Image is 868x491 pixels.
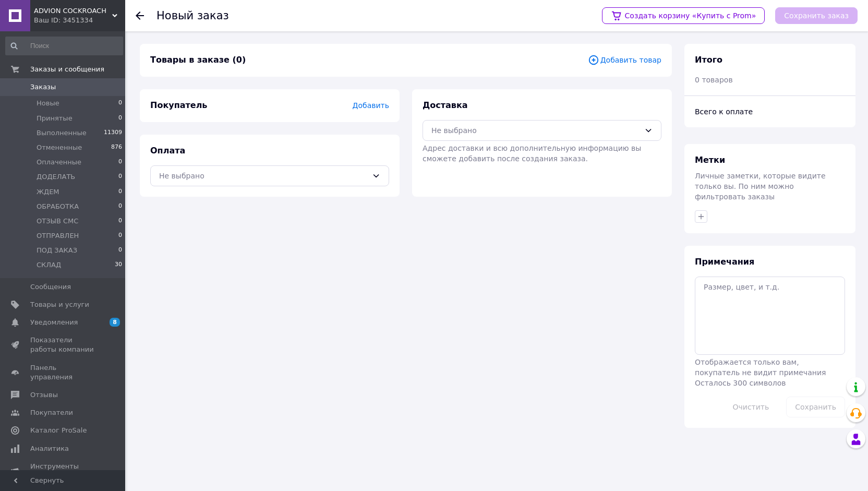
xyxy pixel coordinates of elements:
[695,55,722,65] span: Итого
[118,172,122,182] span: 0
[695,379,786,387] span: Осталось 300 символов
[30,65,104,74] span: Заказы и сообщения
[30,426,87,435] span: Каталог ProSale
[37,114,73,123] span: Принятые
[37,246,77,255] span: ПОД ЗАКАЗ
[118,231,122,241] span: 0
[37,260,61,270] span: СКЛАД
[104,128,122,138] span: 11309
[30,300,89,309] span: Товары и услуги
[110,318,120,327] span: 8
[588,54,661,66] span: Добавить товар
[30,336,97,354] span: Показатели работы компании
[118,246,122,255] span: 0
[695,172,826,201] span: Личные заметки, которые видите только вы. По ним можно фильтровать заказы
[118,114,122,123] span: 0
[695,106,845,117] div: Всего к оплате
[30,390,58,400] span: Отзывы
[34,16,125,25] div: Ваш ID: 3451334
[34,6,112,16] span: ADVION COCKROACH
[37,158,81,167] span: Оплаченные
[118,187,122,197] span: 0
[37,217,78,226] span: ОТЗЫВ СМС
[118,99,122,108] span: 0
[30,462,97,481] span: Инструменты вебмастера и SEO
[118,217,122,226] span: 0
[30,444,69,453] span: Аналитика
[37,143,82,152] span: Отмененные
[695,76,733,84] span: 0 товаров
[5,37,123,55] input: Поиск
[602,7,765,24] a: Создать корзину «Купить с Prom»
[111,143,122,152] span: 876
[37,187,59,197] span: ЖДЕМ
[150,55,246,65] span: Товары в заказе (0)
[37,99,59,108] span: Новые
[115,260,122,270] span: 30
[353,101,389,110] span: Добавить
[37,172,75,182] span: ДОДЕЛАТЬ
[695,358,826,377] span: Отображается только вам, покупатель не видит примечания
[30,363,97,382] span: Панель управления
[37,231,79,241] span: ОТПРАВЛЕН
[30,282,71,292] span: Сообщения
[37,128,87,138] span: Выполненные
[150,146,185,155] span: Оплата
[695,257,754,267] span: Примечания
[30,82,56,92] span: Заказы
[156,10,229,21] div: Новый заказ
[30,408,73,417] span: Покупатели
[431,125,640,136] div: Не выбрано
[118,202,122,211] span: 0
[423,144,641,163] span: Адрес доставки и всю дополнительную информацию вы сможете добавить после создания заказа.
[695,155,725,165] span: Метки
[118,158,122,167] span: 0
[37,202,79,211] span: ОБРАБОТКА
[136,10,144,21] div: Вернуться назад
[423,100,468,110] span: Доставка
[150,100,207,110] span: Покупатель
[30,318,78,327] span: Уведомления
[159,170,368,182] div: Не выбрано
